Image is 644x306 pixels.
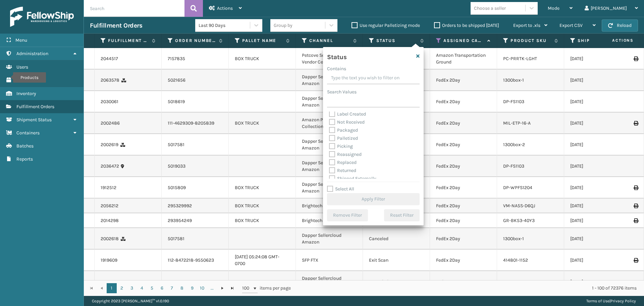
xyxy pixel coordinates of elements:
td: [DATE] [564,228,631,250]
td: Brightech Lowes [296,213,363,228]
a: 2044517 [101,55,118,62]
label: Replaced [329,160,357,165]
label: Product SKU [511,38,551,44]
a: 1968339 [101,278,119,285]
a: 1300box-2 [503,142,525,147]
span: Products [16,77,35,83]
span: Menu [15,37,27,43]
td: FedEx 2Day [430,228,497,250]
label: Search Values [327,88,357,95]
td: [DATE] 05:24:08 GMT-0700 [229,250,296,271]
td: [DATE] [564,70,631,91]
td: 293954249 [162,213,229,228]
a: 2030061 [101,98,118,105]
a: 9 [187,283,197,293]
td: FedEx 2Day [430,91,497,113]
div: Last 90 Days [199,22,251,29]
button: Reset Filter [384,209,420,221]
label: Status [376,38,417,44]
td: [DATE] [564,134,631,156]
td: Dapper Sellercloud Amazon [296,70,363,91]
td: Dapper Sellercloud Amazon [296,91,363,113]
span: Inventory [16,91,36,96]
span: Users [16,64,28,70]
a: 6 [157,283,167,293]
i: Print Label [634,185,638,190]
td: [DATE] [564,91,631,113]
td: Dapper Sellercloud Amazon [296,271,363,293]
label: Select All [327,186,354,192]
button: Reload [602,19,638,32]
td: 5017581 [162,228,229,250]
span: Shipment Status [16,117,52,123]
span: Containers [16,130,40,136]
a: 2056212 [101,203,118,209]
h4: Status [327,51,346,61]
td: SFP FTX [296,250,363,271]
td: FedEx 2Day [430,134,497,156]
i: Print Label [634,258,638,263]
a: 414801-1152 [503,257,528,263]
label: Packaged [329,127,358,133]
label: Label Created [329,111,366,117]
a: Privacy Policy [610,299,636,303]
td: [DATE] [564,48,631,70]
td: Dapper Sellercloud Amazon [296,177,363,199]
a: DP-FS1103 [503,99,524,104]
td: [DATE] [564,199,631,213]
td: FedEx 2Day [430,250,497,271]
td: Amazon Plush Collections [296,113,363,134]
a: 1912512 [101,184,116,191]
a: 4 [137,283,147,293]
label: Not Received [329,119,365,125]
label: Pallet Name [242,38,283,44]
label: Assigned Carrier Service [443,38,484,44]
a: 2002486 [101,120,120,127]
h3: Fulfillment Orders [90,21,142,30]
a: ... [207,283,217,293]
div: Group by [274,22,292,29]
a: 1 [107,283,117,293]
button: Remove Filter [327,209,368,221]
div: | [586,296,636,306]
td: [DATE] [564,250,631,271]
a: VM-NA5S-D6QJ [503,203,535,209]
i: Print Label [634,56,638,61]
td: Exit Scan [363,250,430,271]
a: 2 [117,283,127,293]
a: 2014298 [101,217,119,224]
a: 3 [127,283,137,293]
span: Export to .xls [513,23,540,28]
td: FedEx 2Day [430,113,497,134]
label: Contains [327,65,346,72]
a: DP-FS1103 [503,279,524,285]
span: items per page [242,283,291,293]
label: Palletized [329,135,358,141]
a: 2002618 [101,235,119,242]
td: 5015809 [162,177,229,199]
td: Dapper Sellercloud Amazon [296,156,363,177]
td: BOX TRUCK [229,177,296,199]
a: Go to the next page [217,283,227,293]
td: FedEx 2Day [430,156,497,177]
td: 5016585 [162,271,229,293]
span: Actions [217,5,233,11]
a: MIL-ETP-16-A [503,120,531,126]
label: Returned [329,168,356,173]
span: Go to the last page [230,286,235,291]
td: 5021656 [162,70,229,91]
span: Go to the next page [220,286,225,291]
img: logo [10,7,74,27]
a: 1919609 [101,257,117,264]
td: [DATE] [564,213,631,228]
a: 2002619 [101,141,118,148]
a: GR-BK53-40Y3 [503,218,535,223]
td: Dapper Sellercloud Amazon [296,228,363,250]
span: Fulfillment Orders [16,104,54,110]
span: Batches [16,143,34,149]
a: 7 [167,283,177,293]
span: Actions [591,35,638,46]
td: FedEx 2Day [430,177,497,199]
a: 1300box-1 [503,77,524,83]
a: 1300box-1 [503,236,524,242]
